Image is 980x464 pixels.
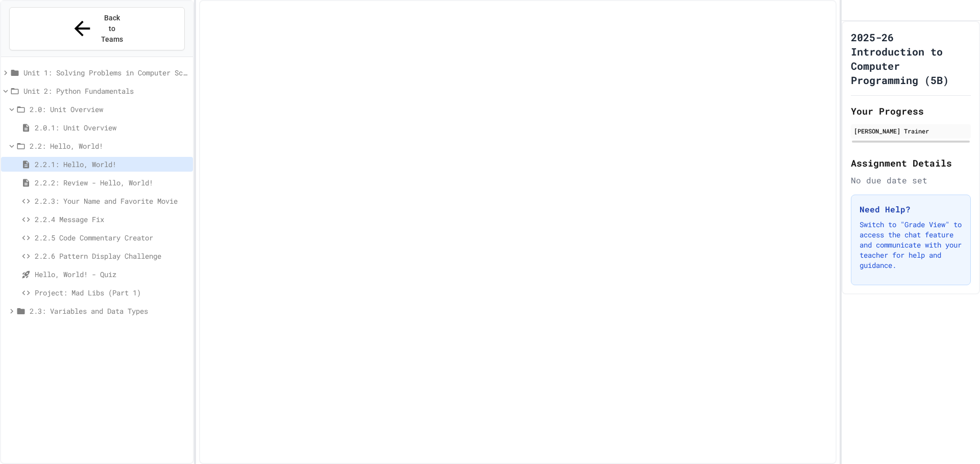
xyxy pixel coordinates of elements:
[30,141,189,151] span: 2.2: Hello, World!
[30,104,189,115] span: 2.0: Unit Overview
[851,30,971,87] h1: 2025-26 Introduction to Computer Programming (5B)
[35,122,189,133] span: 2.0.1: Unit Overview
[9,7,185,50] button: Back to Teams
[100,13,124,45] span: Back to Teams
[860,203,963,215] h3: Need Help?
[35,269,189,280] span: Hello, World! - Quiz
[860,220,963,270] p: Switch to "Grade View" to access the chat feature and communicate with your teacher for help and ...
[854,126,968,135] div: [PERSON_NAME] Trainer
[851,156,971,170] h2: Assignment Details
[35,214,189,225] span: 2.2.4 Message Fix
[35,232,189,243] span: 2.2.5 Code Commentary Creator
[30,306,189,316] span: 2.3: Variables and Data Types
[35,287,189,298] span: Project: Mad Libs (Part 1)
[851,174,971,186] div: No due date set
[23,67,189,78] span: Unit 1: Solving Problems in Computer Science
[35,196,189,206] span: 2.2.3: Your Name and Favorite Movie
[851,104,971,118] h2: Your Progress
[35,251,189,261] span: 2.2.6 Pattern Display Challenge
[35,159,189,170] span: 2.2.1: Hello, World!
[35,177,189,188] span: 2.2.2: Review - Hello, World!
[23,86,189,96] span: Unit 2: Python Fundamentals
